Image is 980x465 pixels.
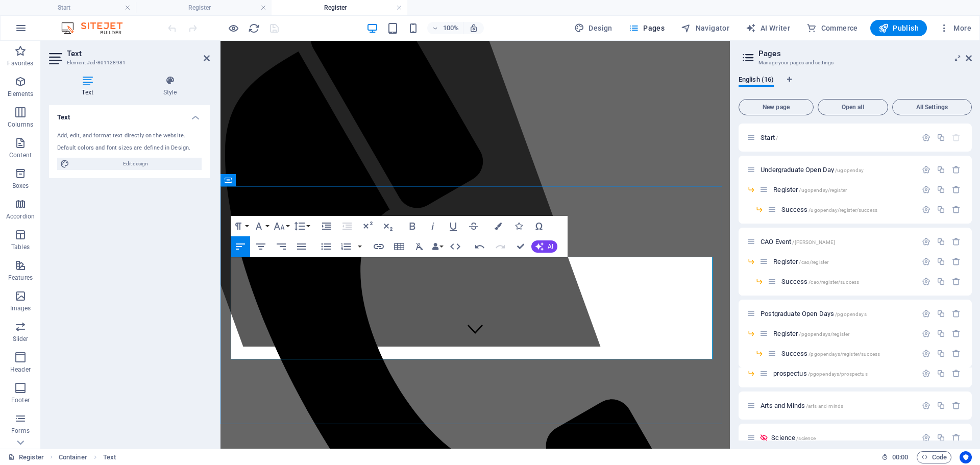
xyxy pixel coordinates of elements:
[446,236,465,257] button: HTML
[937,257,945,266] div: Duplicate
[511,236,530,257] button: Confirm (Ctrl+⏎)
[771,434,816,442] span: Click to open page
[423,216,443,236] button: Italic (Ctrl+I)
[937,237,945,246] div: Duplicate
[818,99,888,115] button: Open all
[548,243,553,250] span: AI
[758,58,951,67] h3: Manage your pages and settings
[761,402,843,409] span: Click to open page
[6,212,35,221] p: Accordion
[136,2,272,13] h4: Register
[778,278,917,285] div: Success/cao/register/success
[937,205,945,214] div: Duplicate
[922,369,930,378] div: Settings
[937,165,945,174] div: Duplicate
[67,49,210,58] h2: Text
[8,274,33,282] p: Features
[937,349,945,358] div: Duplicate
[12,182,29,190] p: Boxes
[937,401,945,410] div: Duplicate
[743,104,809,110] span: New page
[878,23,919,33] span: Publish
[781,278,859,285] span: Click to open page
[10,365,31,374] p: Header
[922,433,930,442] div: Settings
[937,329,945,338] div: Duplicate
[892,99,972,115] button: All Settings
[67,58,189,67] h3: Element #ed-801128981
[337,216,357,236] button: Decrease Indent
[8,120,33,129] p: Columns
[802,20,862,36] button: Commerce
[870,20,927,36] button: Publish
[952,257,961,266] div: Remove
[799,259,828,265] span: /cao/register
[574,23,612,33] span: Design
[761,134,778,141] span: Click to open page
[770,186,917,193] div: Register/ugopenday/register
[952,133,961,142] div: The startpage cannot be deleted
[808,207,877,213] span: /ugopenday/register/success
[937,133,945,142] div: Duplicate
[629,23,665,33] span: Pages
[8,451,44,463] a: Click to cancel selection. Double-click to open Pages
[739,76,972,95] div: Language Tabs
[316,236,336,257] button: Unordered List
[103,451,116,463] span: Click to select. Double-click to edit
[937,309,945,318] div: Duplicate
[937,433,945,442] div: Duplicate
[444,216,463,236] button: Underline (Ctrl+U)
[773,258,828,265] span: Click to open page
[922,257,930,266] div: Settings
[57,158,202,170] button: Edit design
[10,304,31,312] p: Images
[761,310,867,317] span: Postgraduate Open Days
[430,236,445,257] button: Data Bindings
[892,451,908,463] span: 00 00
[251,236,271,257] button: Align Center
[922,133,930,142] div: Settings
[937,277,945,286] div: Duplicate
[757,134,917,141] div: Start/
[336,236,356,257] button: Ordered List
[251,216,271,236] button: Font Family
[358,216,377,236] button: Superscript
[922,277,930,286] div: Settings
[770,258,917,265] div: Register/cao/register
[922,329,930,338] div: Settings
[952,309,961,318] div: Remove
[403,216,422,236] button: Bold (Ctrl+B)
[746,23,790,33] span: AI Writer
[952,329,961,338] div: Remove
[935,20,975,36] button: More
[739,74,774,88] span: English (16)
[761,238,835,246] span: Click to open page
[59,451,87,463] span: Click to select. Double-click to edit
[952,185,961,194] div: Remove
[922,237,930,246] div: Settings
[11,243,30,251] p: Tables
[443,22,459,34] h6: 100%
[773,370,867,377] span: Click to open page
[739,99,814,115] button: New page
[778,350,917,357] div: Success/pgopendays/register/success
[72,158,199,170] span: Edit design
[922,205,930,214] div: Settings
[410,236,429,257] button: Clear Formatting
[960,451,972,463] button: Usercentrics
[272,216,291,236] button: Font Size
[248,22,260,34] i: Reload page
[272,2,407,13] h4: Register
[952,205,961,214] div: Remove
[57,132,202,140] div: Add, edit, and format text directly on the website.
[570,20,617,36] div: Design (Ctrl+Alt+Y)
[389,236,409,257] button: Insert Table
[470,236,489,257] button: Undo (Ctrl+Z)
[952,277,961,286] div: Remove
[781,206,877,213] span: Click to open page
[509,216,528,236] button: Icons
[231,236,250,257] button: Align Left
[952,165,961,174] div: Remove
[952,433,961,442] div: Remove
[681,23,729,33] span: Navigator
